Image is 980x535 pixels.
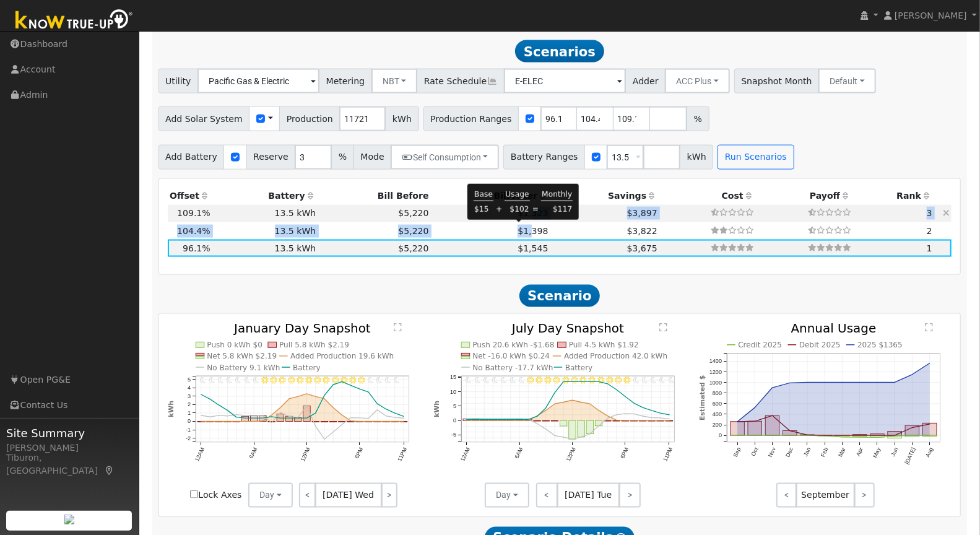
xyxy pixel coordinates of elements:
[314,412,317,415] circle: onclick=""
[350,417,352,419] circle: onclick=""
[511,321,624,336] text: July Day Snapshot
[341,414,344,417] circle: onclick=""
[227,377,232,384] i: 3AM - Clear
[505,204,529,216] td: $102
[188,419,191,425] text: 0
[288,417,290,420] circle: onclick=""
[244,415,246,417] circle: onclick=""
[226,415,228,418] circle: onclick=""
[474,188,493,201] td: Base
[565,363,593,372] text: Battery
[285,417,292,422] rect: onclick=""
[544,377,551,384] i: 9AM - Clear
[536,377,542,384] i: 8AM - Clear
[158,145,225,170] span: Add Battery
[253,417,255,420] circle: onclick=""
[402,417,405,420] circle: onclick=""
[541,188,573,201] td: Monthly
[518,226,548,236] span: $1,398
[341,381,344,383] circle: onclick=""
[607,418,609,420] circle: onclick=""
[279,407,282,409] circle: onclick=""
[306,417,308,420] circle: onclick=""
[615,389,618,391] circle: onclick=""
[177,208,210,218] span: 109.1%
[271,416,273,419] circle: onclick=""
[294,418,301,422] rect: onclick=""
[553,392,556,394] circle: onclick=""
[483,418,485,420] circle: onclick=""
[212,205,318,222] td: 13.5 kWh
[642,377,648,384] i: 8PM - Clear
[492,419,495,421] circle: onclick=""
[615,414,618,417] circle: onclick=""
[501,420,503,422] circle: onclick=""
[943,208,950,218] a: Hide scenario
[158,69,199,94] span: Utility
[466,418,468,420] circle: onclick=""
[158,107,250,131] span: Add Solar System
[368,377,373,384] i: 7PM - Clear
[332,384,334,386] circle: onclick=""
[495,204,503,216] td: +
[200,420,202,423] circle: onclick=""
[519,377,524,384] i: 6AM - Clear
[200,377,206,384] i: 12AM - Clear
[483,419,485,421] circle: onclick=""
[505,188,529,201] td: Usage
[713,401,722,407] text: 600
[323,398,326,401] circle: onclick=""
[518,418,521,420] circle: onclick=""
[854,483,875,508] a: >
[235,416,238,419] circle: onclick=""
[734,69,820,94] span: Snapshot Month
[627,208,657,218] span: $3,897
[261,377,268,384] i: 7AM - Clear
[659,417,662,420] circle: onclick=""
[246,145,296,170] span: Reserve
[501,418,503,420] circle: onclick=""
[183,243,210,253] span: 96.1%
[466,420,468,422] circle: onclick=""
[270,377,277,384] i: 8AM - Clear
[589,377,596,384] i: 2PM - Clear
[504,69,626,94] input: Select a Rate Schedule
[197,69,319,94] input: Select a Utility
[190,489,241,502] label: Lock Axes
[466,419,468,421] circle: onclick=""
[858,341,903,350] text: 2025 $1365
[244,417,246,420] circle: onclick=""
[771,387,774,389] circle: onclick=""
[279,377,285,384] i: 9AM - Clear
[810,191,840,201] span: Payoff
[279,412,282,414] circle: onclick=""
[217,404,220,407] circle: onclick=""
[624,377,631,384] i: 6PM - Clear
[391,145,499,170] button: Self Consumption
[305,377,312,384] i: 12PM - Clear
[927,243,932,253] span: 1
[450,389,456,395] text: 10
[353,145,391,170] span: Mode
[633,402,636,405] circle: onclick=""
[402,415,405,418] circle: onclick=""
[807,381,809,384] circle: onclick=""
[475,377,480,384] i: 1AM - Clear
[385,107,418,131] span: kWh
[177,226,210,236] span: 104.4%
[642,415,644,418] circle: onclick=""
[349,377,356,384] i: 5PM - Clear
[824,381,826,384] circle: onclick=""
[651,417,653,419] circle: onclick=""
[525,420,532,421] rect: onclick=""
[474,204,493,216] td: $15
[571,381,574,383] circle: onclick=""
[453,403,456,409] text: 5
[385,415,388,418] circle: onclick=""
[340,377,347,384] i: 4PM - Clear
[569,341,639,350] text: Pull 4.5 kWh $1.92
[485,483,529,508] button: Day
[212,188,318,205] th: Battery
[492,418,495,420] circle: onclick=""
[190,490,198,498] input: Lock Axes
